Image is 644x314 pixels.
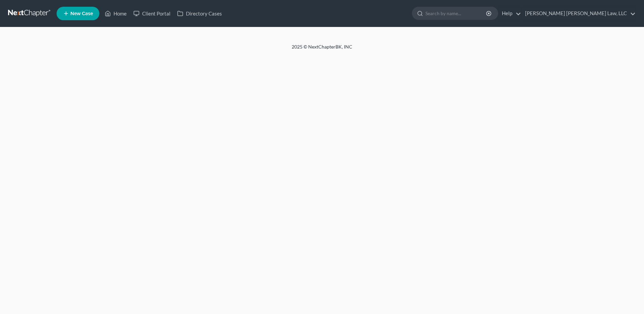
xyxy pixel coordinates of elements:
[130,7,174,20] a: Client Portal
[425,7,487,20] input: Search by name...
[498,7,521,20] a: Help
[70,11,93,16] span: New Case
[174,7,225,20] a: Directory Cases
[130,43,514,56] div: 2025 © NextChapterBK, INC
[522,7,636,20] a: [PERSON_NAME] [PERSON_NAME] Law, LLC
[101,7,130,20] a: Home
